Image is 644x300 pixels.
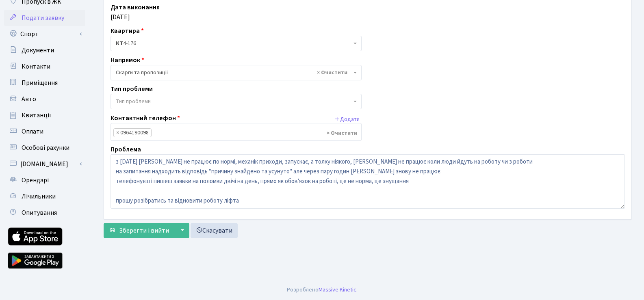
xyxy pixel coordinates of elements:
[116,97,151,106] span: Тип проблеми
[22,143,69,152] span: Особові рахунки
[22,176,49,185] span: Орендарі
[22,95,36,104] span: Авто
[317,69,347,77] span: Видалити всі елементи
[116,129,119,137] span: ×
[332,113,362,126] button: Додати
[4,107,85,123] a: Квитанції
[4,156,85,172] a: [DOMAIN_NAME]
[111,84,153,94] label: Тип проблеми
[111,145,141,154] label: Проблема
[116,39,123,47] b: КТ
[111,36,362,51] span: <b>КТ</b>&nbsp;&nbsp;&nbsp;&nbsp;4-176
[287,285,358,294] div: Розроблено .
[111,154,625,209] textarea: з [DATE] [PERSON_NAME] не працює по нормі, механік приходи, запускає, а толку ніякого, [PERSON_NA...
[119,226,169,235] span: Зберегти і вийти
[113,128,152,137] li: 0964190098
[111,113,180,123] label: Контактний телефон
[4,188,85,205] a: Лічильники
[22,13,64,22] span: Подати заявку
[111,55,144,65] label: Напрямок
[327,129,357,137] span: Видалити всі елементи
[116,69,351,77] span: Скарги та пропозиції
[22,111,51,120] span: Квитанції
[4,123,85,140] a: Оплати
[191,223,238,238] a: Скасувати
[4,42,85,58] a: Документи
[111,26,144,36] label: Квартира
[111,2,160,12] label: Дата виконання
[104,2,631,22] div: [DATE]
[22,78,58,87] span: Приміщення
[4,58,85,75] a: Контакти
[4,91,85,107] a: Авто
[116,39,351,47] span: <b>КТ</b>&nbsp;&nbsp;&nbsp;&nbsp;4-176
[22,127,43,136] span: Оплати
[22,62,50,71] span: Контакти
[22,192,56,201] span: Лічильники
[4,140,85,156] a: Особові рахунки
[4,205,85,221] a: Опитування
[4,75,85,91] a: Приміщення
[22,46,54,55] span: Документи
[4,172,85,188] a: Орендарі
[4,26,85,42] a: Спорт
[111,65,362,80] span: Скарги та пропозиції
[22,208,57,217] span: Опитування
[104,223,174,238] button: Зберегти і вийти
[4,10,85,26] a: Подати заявку
[319,285,356,294] a: Massive Kinetic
